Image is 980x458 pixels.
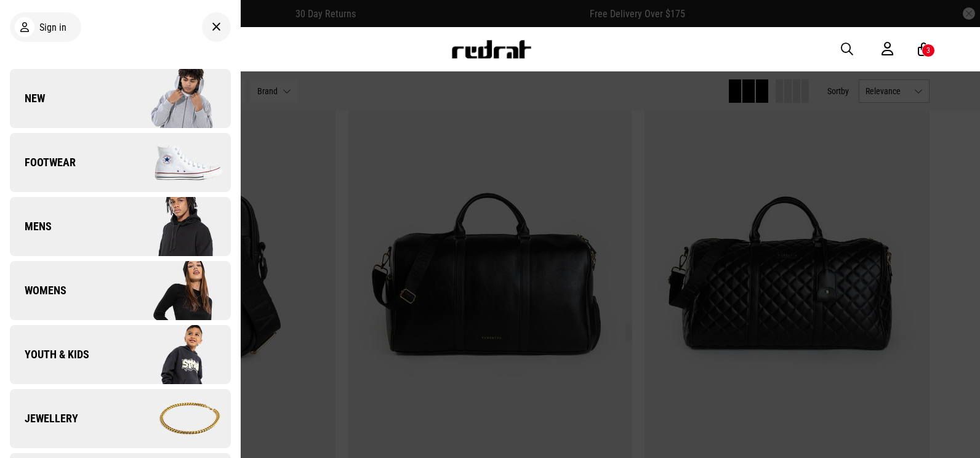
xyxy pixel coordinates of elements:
[39,22,66,33] span: Sign in
[918,43,930,56] a: 3
[120,388,230,449] img: Company
[451,40,532,58] img: Redrat logo
[120,196,230,257] img: Company
[120,132,230,193] img: Company
[10,261,231,320] a: Womens Company
[10,347,89,362] span: Youth & Kids
[10,389,231,448] a: Jewellery Company
[10,325,231,384] a: Youth & Kids Company
[10,69,231,128] a: New Company
[10,5,47,42] button: Open LiveChat chat widget
[10,91,45,106] span: New
[10,197,231,256] a: Mens Company
[120,68,230,129] img: Company
[10,133,231,192] a: Footwear Company
[120,260,230,321] img: Company
[10,283,66,298] span: Womens
[926,46,930,55] div: 3
[120,324,230,385] img: Company
[10,155,76,170] span: Footwear
[10,411,78,426] span: Jewellery
[10,219,52,234] span: Mens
